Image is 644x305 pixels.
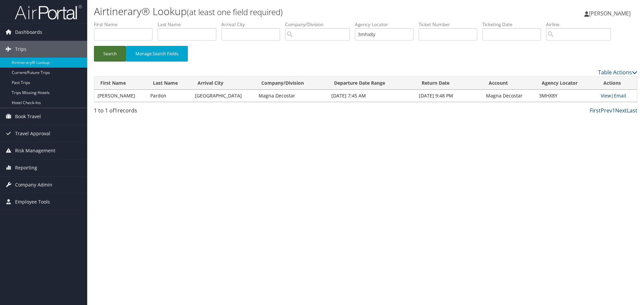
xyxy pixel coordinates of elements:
[15,142,55,159] span: Risk Management
[15,159,37,176] span: Reporting
[126,46,188,62] button: Manage Search Fields
[192,90,255,102] td: [GEOGRAPHIC_DATA]
[15,41,26,58] span: Trips
[147,90,192,102] td: Pardon
[614,92,626,99] a: Email
[192,77,255,90] th: Arrival City: activate to sort column ascending
[147,77,192,90] th: Last Name: activate to sort column ascending
[601,92,611,99] a: View
[94,77,147,90] th: First Name: activate to sort column ascending
[483,90,536,102] td: Magna Decostar
[15,194,50,210] span: Employee Tools
[255,77,328,90] th: Company/Division
[15,24,42,41] span: Dashboards
[15,176,52,193] span: Company Admin
[483,77,536,90] th: Account: activate to sort column ascending
[597,77,637,90] th: Actions
[328,90,416,102] td: [DATE] 7:45 AM
[94,4,456,18] h1: Airtinerary® Lookup
[590,107,601,114] a: First
[601,107,612,114] a: Prev
[416,90,483,102] td: [DATE] 9:48 PM
[598,69,637,76] a: Table Actions
[15,125,50,142] span: Travel Approval
[416,77,483,90] th: Return Date: activate to sort column ascending
[627,107,637,114] a: Last
[158,21,221,28] label: Last Name
[584,3,637,23] a: [PERSON_NAME]
[94,90,147,102] td: [PERSON_NAME]
[589,10,631,17] span: [PERSON_NAME]
[597,90,637,102] td: |
[612,107,615,114] a: 1
[15,4,82,20] img: airportal-logo.png
[285,21,355,28] label: Company/Division
[15,108,41,125] span: Book Travel
[221,21,285,28] label: Arrival City
[615,107,627,114] a: Next
[328,77,416,90] th: Departure Date Range: activate to sort column ascending
[114,107,117,114] span: 1
[355,21,419,28] label: Agency Locator
[536,77,597,90] th: Agency Locator: activate to sort column ascending
[546,21,616,28] label: Airline
[482,21,546,28] label: Ticketing Date
[536,90,597,102] td: 3MHX8Y
[94,21,158,28] label: First Name
[94,106,222,118] div: 1 to 1 of records
[94,46,126,62] button: Search
[255,90,328,102] td: Magna Decostar
[419,21,482,28] label: Ticket Number
[187,6,283,17] small: (at least one field required)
